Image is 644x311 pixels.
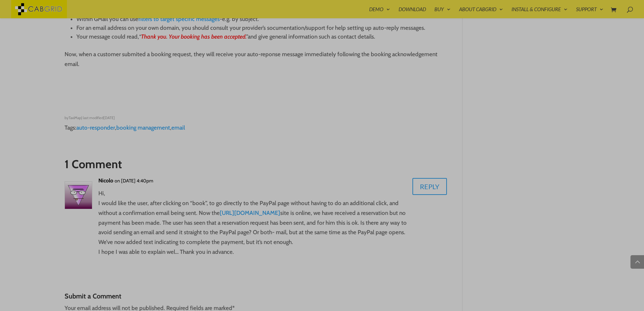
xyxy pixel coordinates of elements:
div: by | last modified [65,113,447,123]
span: [DATE] [103,115,115,120]
span: Thank you. Your booking has been accepted. [141,33,246,40]
a: Download [399,7,426,18]
h1: 1 Comment [65,158,447,174]
a: filters to target specific messages [138,16,220,22]
a: Buy [434,7,451,18]
li: Your message could read, and give general information such as contact details. [76,32,447,41]
li: For an email address on your own domain, you should consult your provider’s socumentation/support... [76,23,447,32]
li: Within GMail you can use -e.g. by subject. [76,15,447,23]
a: CabGrid Taxi Plugin [11,5,67,12]
a: Demo [369,7,390,18]
span: Submit a Comment [65,292,121,300]
span: on [DATE] 4:40pm [115,178,153,184]
li: to confirm booking requests. [65,5,447,42]
a: auto-responder [76,124,115,131]
p: Now, when a customer submited a booking request, they will receive your auto-reponse message imme... [65,49,447,69]
em: “ ” [139,33,248,40]
img: Nicolo [65,181,92,209]
a: About CabGrid [459,7,503,18]
a: Reply to Nicolo [412,178,447,195]
p: Tags: , , [65,123,447,133]
p: Hi, I would like the user, after clicking on “book”, to go directly to the PayPal page without ha... [98,188,410,257]
span: TaxiMap [69,113,81,123]
a: Support [576,7,603,18]
a: booking management [116,124,170,131]
a: Install & Configure [511,7,568,18]
a: Nicolo [98,176,113,186]
a: [URL][DOMAIN_NAME] [220,209,280,216]
a: email [171,124,185,131]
